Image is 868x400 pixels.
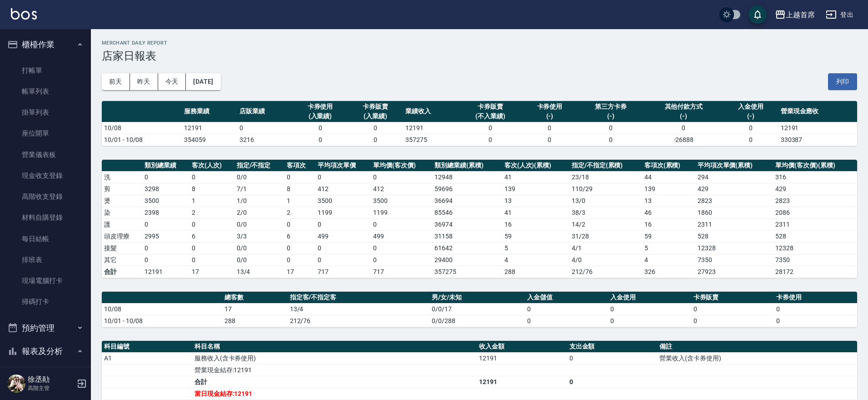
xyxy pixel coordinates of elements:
[295,111,346,121] div: (入業績)
[773,160,857,172] th: 單均價(客次價)(累積)
[142,266,190,278] td: 12191
[642,266,695,278] td: 326
[102,195,142,207] td: 燙
[222,303,288,315] td: 17
[4,207,87,228] a: 材料自購登錄
[192,352,477,364] td: 服務收入(含卡券使用)
[371,183,432,195] td: 412
[774,303,857,315] td: 0
[190,230,234,242] td: 6
[102,73,130,90] button: 前天
[11,8,37,20] img: Logo
[142,171,190,183] td: 0
[237,101,293,122] th: 店販業績
[348,134,403,146] td: 0
[4,339,87,363] button: 報表及分析
[657,341,857,353] th: 備註
[102,341,192,353] th: 科目編號
[647,111,721,121] div: (-)
[644,134,723,146] td: -26888
[192,341,477,353] th: 科目名稱
[822,6,857,23] button: 登出
[371,218,432,230] td: 0
[186,73,220,90] button: [DATE]
[190,183,234,195] td: 8
[525,292,608,304] th: 入金儲值
[695,195,773,207] td: 2823
[691,315,774,327] td: 0
[142,230,190,242] td: 2995
[773,218,857,230] td: 2311
[771,5,818,24] button: 上越首席
[569,254,642,266] td: 4 / 0
[190,195,234,207] td: 1
[315,160,371,172] th: 平均項次單價
[608,303,691,315] td: 0
[4,270,87,291] a: 現場電腦打卡
[524,102,575,111] div: 卡券使用
[315,171,371,183] td: 0
[522,134,578,146] td: 0
[461,102,520,111] div: 卡券販賣
[4,249,87,270] a: 排班表
[284,195,315,207] td: 1
[577,122,644,134] td: 0
[4,165,87,186] a: 現金收支登錄
[190,266,234,278] td: 17
[429,315,525,327] td: 0/0/288
[723,134,778,146] td: 0
[725,102,776,111] div: 入金使用
[695,183,773,195] td: 429
[647,102,721,111] div: 其他付款方式
[608,315,691,327] td: 0
[28,375,74,384] h5: 徐丞勛
[102,303,222,315] td: 10/08
[695,230,773,242] td: 528
[695,207,773,218] td: 1860
[432,195,502,207] td: 36694
[579,111,642,121] div: (-)
[723,122,778,134] td: 0
[642,195,695,207] td: 13
[691,292,774,304] th: 卡券販賣
[234,171,285,183] td: 0 / 0
[190,254,234,266] td: 0
[459,134,522,146] td: 0
[778,101,857,122] th: 營業現金應收
[4,228,87,249] a: 每日結帳
[4,291,87,312] a: 掃碼打卡
[234,242,285,254] td: 0 / 0
[234,195,285,207] td: 1 / 0
[567,376,658,388] td: 0
[142,160,190,172] th: 類別總業績
[315,195,371,207] td: 3500
[773,266,857,278] td: 28172
[284,207,315,218] td: 2
[644,122,723,134] td: 0
[182,101,237,122] th: 服務業績
[371,195,432,207] td: 3500
[234,183,285,195] td: 7 / 1
[695,160,773,172] th: 平均項次單價(累積)
[102,183,142,195] td: 剪
[4,316,87,340] button: 預約管理
[642,254,695,266] td: 4
[502,230,569,242] td: 59
[773,195,857,207] td: 2823
[102,50,857,62] h3: 店家日報表
[315,266,371,278] td: 717
[524,111,575,121] div: (-)
[288,292,430,304] th: 指定客/不指定客
[293,134,348,146] td: 0
[102,207,142,218] td: 染
[190,171,234,183] td: 0
[477,352,567,364] td: 12191
[569,242,642,254] td: 4 / 1
[778,122,857,134] td: 12191
[432,254,502,266] td: 29400
[350,111,401,121] div: (入業績)
[190,207,234,218] td: 2
[774,292,857,304] th: 卡券使用
[695,171,773,183] td: 294
[642,218,695,230] td: 16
